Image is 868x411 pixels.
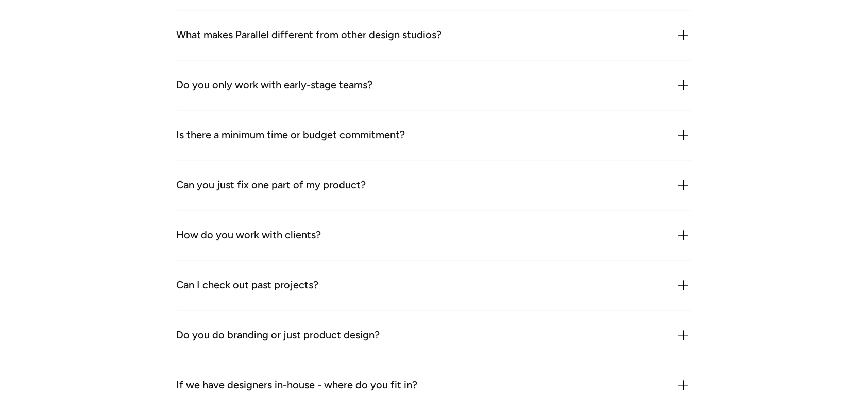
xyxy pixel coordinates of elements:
div: Can I check out past projects? [177,277,319,293]
div: Is there a minimum time or budget commitment? [177,127,405,143]
div: If we have designers in-house - where do you fit in? [177,377,418,393]
div: What makes Parallel different from other design studios? [177,27,442,43]
div: How do you work with clients? [177,227,321,243]
div: Do you only work with early-stage teams? [177,77,373,93]
div: Can you just fix one part of my product? [177,177,366,193]
div: Do you do branding or just product design? [177,327,380,343]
